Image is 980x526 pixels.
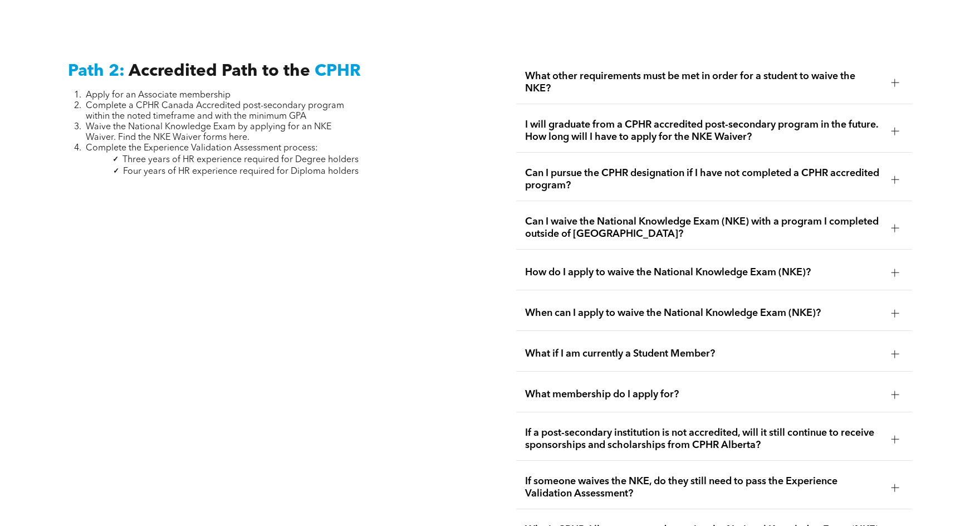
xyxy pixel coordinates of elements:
span: Path 2: [68,63,125,80]
span: I will graduate from a CPHR accredited post-secondary program in the future. How long will I have... [525,119,882,143]
span: Can I pursue the CPHR designation if I have not completed a CPHR accredited program? [525,167,882,192]
span: CPHR [315,63,361,80]
span: If someone waives the NKE, do they still need to pass the Experience Validation Assessment? [525,475,882,500]
span: Three years of HR experience required for Degree holders [122,155,359,164]
span: Complete the Experience Validation Assessment process: [86,144,318,153]
span: What membership do I apply for? [525,388,882,401]
span: How do I apply to waive the National Knowledge Exam (NKE)? [525,266,882,279]
span: Can I waive the National Knowledge Exam (NKE) with a program I completed outside of [GEOGRAPHIC_D... [525,216,882,240]
span: What if I am currently a Student Member? [525,348,882,360]
span: If a post-secondary institution is not accredited, will it still continue to receive sponsorships... [525,427,882,451]
span: Accredited Path to the [129,63,310,80]
span: When can I apply to waive the National Knowledge Exam (NKE)? [525,307,882,319]
span: Waive the National Knowledge Exam by applying for an NKE Waiver. Find the NKE Waiver forms here. [86,123,331,142]
span: Complete a CPHR Canada Accredited post-secondary program within the noted timeframe and with the ... [86,101,344,121]
span: What other requirements must be met in order for a student to waive the NKE? [525,70,882,95]
span: Four years of HR experience required for Diploma holders [123,167,359,176]
span: Apply for an Associate membership [86,91,231,100]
